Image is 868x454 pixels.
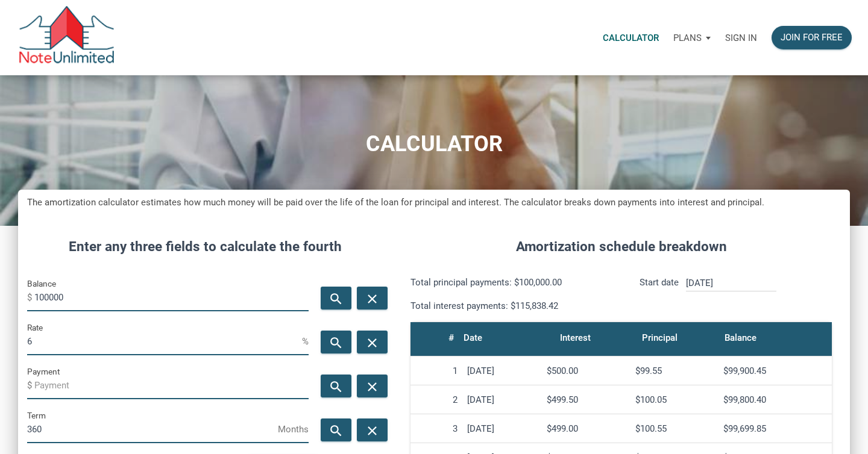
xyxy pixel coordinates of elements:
[27,196,841,210] h5: The amortization calculator estimates how much money will be paid over the life of the loan for p...
[547,365,626,376] div: $500.00
[357,418,388,441] button: close
[723,423,827,434] div: $99,699.85
[410,299,612,313] p: Total interest payments: $115,838.42
[603,33,659,43] p: Calculator
[9,132,859,157] h1: CALCULATOR
[365,291,379,306] i: close
[725,33,757,43] p: Sign in
[321,418,351,441] button: search
[278,420,309,439] span: Months
[302,332,309,351] span: %
[723,365,827,376] div: $99,900.45
[415,365,458,376] div: 1
[467,394,537,405] div: [DATE]
[635,394,714,405] div: $100.05
[34,284,309,311] input: Balance
[764,19,859,57] a: Join for free
[27,328,302,355] input: Rate
[329,335,344,350] i: search
[410,275,612,290] p: Total principal payments: $100,000.00
[357,375,388,397] button: close
[666,20,718,56] button: Plans
[772,26,852,49] button: Join for free
[27,376,34,395] span: $
[321,375,351,397] button: search
[321,331,351,353] button: search
[357,331,388,353] button: close
[666,19,718,57] a: Plans
[329,379,344,394] i: search
[467,365,537,376] div: [DATE]
[723,394,827,405] div: $99,800.40
[464,329,482,346] div: Date
[27,276,56,291] label: Balance
[596,19,666,57] a: Calculator
[781,31,843,45] div: Join for free
[329,423,344,438] i: search
[27,408,46,423] label: Term
[27,288,34,307] span: $
[415,394,458,405] div: 2
[415,423,458,434] div: 3
[34,372,309,399] input: Payment
[635,365,714,376] div: $99.55
[547,394,626,405] div: $499.50
[321,287,351,309] button: search
[642,329,678,346] div: Principal
[560,329,591,346] div: Interest
[365,335,379,350] i: close
[725,329,756,346] div: Balance
[27,320,43,335] label: Rate
[27,416,278,443] input: Term
[27,364,60,379] label: Payment
[18,6,115,69] img: NoteUnlimited
[467,423,537,434] div: [DATE]
[640,275,679,313] p: Start date
[635,423,714,434] div: $100.55
[357,287,388,309] button: close
[329,291,344,306] i: search
[448,329,454,346] div: #
[718,19,764,57] a: Sign in
[365,379,379,394] i: close
[27,237,383,257] h4: Enter any three fields to calculate the fourth
[673,33,702,43] p: Plans
[401,237,841,257] h4: Amortization schedule breakdown
[365,423,379,438] i: close
[547,423,626,434] div: $499.00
